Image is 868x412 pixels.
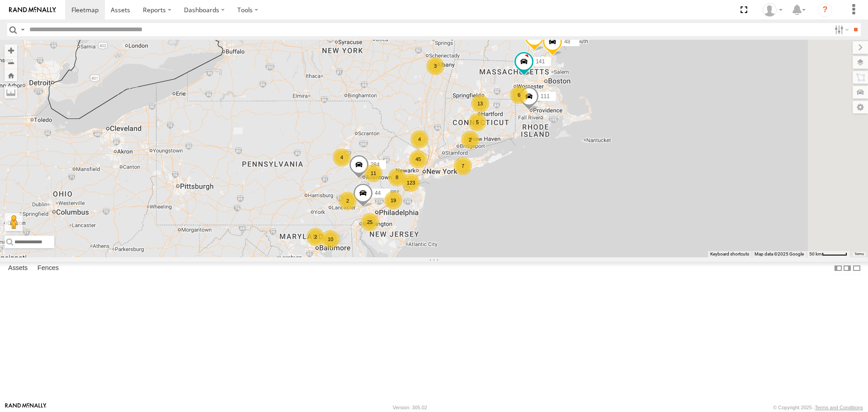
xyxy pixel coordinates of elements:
[375,190,381,196] span: 44
[5,69,17,81] button: Zoom Home
[454,157,472,175] div: 7
[854,252,864,256] a: Terms
[5,213,23,231] button: Drag Pegman onto the map to open Street View
[843,262,852,275] label: Dock Summary Table to the Right
[852,262,861,275] label: Hide Summary Table
[818,3,832,17] i: ?
[471,95,489,113] div: 13
[321,230,340,248] div: 10
[4,262,32,275] label: Assets
[5,44,17,57] button: Zoom in
[333,148,351,166] div: 4
[388,168,406,186] div: 8
[409,150,427,168] div: 45
[339,192,357,210] div: 2
[5,86,17,99] label: Measure
[461,131,479,149] div: 2
[5,403,47,412] a: Visit our Website
[710,251,749,257] button: Keyboard shortcuts
[541,93,550,99] span: 111
[5,57,17,69] button: Zoom out
[426,57,444,75] div: 3
[809,251,822,256] span: 50 km
[815,405,863,410] a: Terms and Conditions
[807,251,850,257] button: Map Scale: 50 km per 52 pixels
[410,130,429,148] div: 4
[361,213,379,231] div: 25
[755,251,804,256] span: Map data ©2025 Google
[384,191,402,209] div: 19
[364,164,382,182] div: 11
[536,59,545,65] span: 141
[33,262,63,275] label: Fences
[393,405,427,410] div: Version: 305.02
[468,113,486,131] div: 5
[831,23,850,36] label: Search Filter Options
[759,3,786,17] div: Kim Nappi
[773,405,863,410] div: © Copyright 2025 -
[834,262,843,275] label: Dock Summary Table to the Left
[371,161,380,168] span: 284
[19,23,26,36] label: Search Query
[9,7,56,13] img: rand-logo.svg
[510,86,528,104] div: 6
[307,228,325,246] div: 2
[564,39,570,45] span: 48
[853,101,868,114] label: Map Settings
[402,174,420,192] div: 123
